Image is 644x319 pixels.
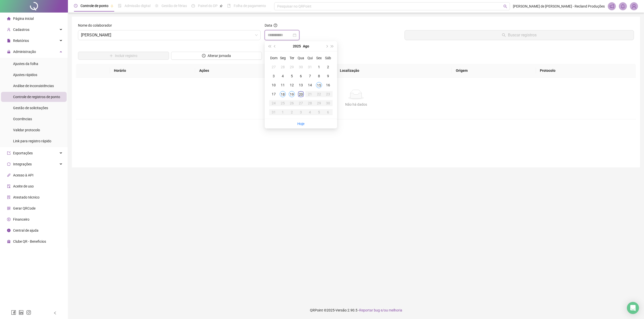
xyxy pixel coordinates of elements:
div: 1 [316,64,322,70]
div: 26 [289,100,295,106]
span: Validar protocolo [13,128,40,132]
button: next-year [324,41,329,51]
td: 2025-08-08 [314,72,324,81]
span: Data [265,23,272,27]
span: Gestão de férias [162,4,187,8]
div: 4 [307,109,313,115]
button: Alterar jornada [171,52,262,60]
div: 9 [325,73,331,79]
span: bell [621,4,625,9]
div: 18 [280,91,286,97]
td: 2025-08-20 [296,90,305,99]
div: 3 [271,73,277,79]
span: qrcode [7,207,11,210]
span: Relatórios [13,39,29,43]
td: 2025-08-31 [269,108,278,117]
td: 2025-08-14 [305,81,314,90]
td: 2025-08-30 [324,99,333,108]
span: Folha de pagamento [234,4,266,8]
th: Ações [195,64,271,78]
span: Controle de ponto [80,4,108,8]
td: 2025-08-16 [324,81,333,90]
span: user-add [7,28,11,31]
span: Atestado técnico [13,195,39,199]
td: 2025-08-07 [305,72,314,81]
button: month panel [303,41,309,51]
button: prev-year [272,41,278,51]
div: 8 [316,73,322,79]
span: sun [155,4,158,8]
th: Origem [452,64,536,78]
div: 14 [307,82,313,88]
span: Ajustes da folha [13,62,38,66]
td: 2025-08-13 [296,81,305,90]
td: 2025-09-04 [305,108,314,117]
td: 2025-08-03 [269,72,278,81]
td: 2025-08-04 [278,72,287,81]
div: 11 [280,82,286,88]
span: Link para registro rápido [13,139,51,143]
td: 2025-08-22 [314,90,324,99]
span: export [7,151,11,155]
span: Exportações [13,151,33,155]
td: 2025-08-09 [324,72,333,81]
span: file [7,39,11,42]
td: 2025-09-05 [314,108,324,117]
div: 22 [316,91,322,97]
th: Localização [336,64,452,78]
div: 24 [271,100,277,106]
div: 5 [316,109,322,115]
span: CAIO AUGUSTO CRISTALDO [81,30,258,40]
div: 31 [271,109,277,115]
div: 17 [271,91,277,97]
th: Ter [287,53,296,62]
div: 27 [298,100,304,106]
a: Hoje [297,122,304,126]
td: 2025-08-01 [314,62,324,72]
td: 2025-07-27 [269,62,278,72]
div: 28 [307,100,313,106]
div: 15 [316,82,322,88]
div: 3 [298,109,304,115]
span: home [7,17,11,20]
a: Alterar jornada [171,54,262,58]
td: 2025-09-02 [287,108,296,117]
td: 2025-08-10 [269,81,278,90]
td: 2025-08-29 [314,99,324,108]
td: 2025-08-23 [324,90,333,99]
th: Sáb [324,53,333,62]
span: dollar [7,218,11,221]
span: Central de ajuda [13,228,38,232]
button: Incluir registro [78,52,169,60]
span: pushpin [220,5,223,8]
button: super-prev-year [267,41,272,51]
span: Gerar QRCode [13,206,35,210]
span: facebook [11,310,16,315]
div: 6 [325,109,331,115]
div: 31 [307,64,313,70]
button: year panel [293,41,301,51]
span: pushpin [110,5,113,8]
div: 12 [289,82,295,88]
span: audit [7,184,11,188]
td: 2025-08-12 [287,81,296,90]
span: Gestão de solicitações [13,106,48,110]
td: 2025-08-19 [287,90,296,99]
span: Painel do DP [198,4,218,8]
span: Análise de inconsistências [13,84,54,88]
td: 2025-08-28 [305,99,314,108]
span: file-done [118,4,122,8]
th: Qui [305,53,314,62]
th: Protocolo [536,64,636,78]
span: [PERSON_NAME] de [PERSON_NAME] - Recland Produções [513,4,605,9]
span: gift [7,240,11,243]
span: Admissão digital [125,4,150,8]
div: 27 [271,64,277,70]
div: 10 [271,82,277,88]
td: 2025-08-26 [287,99,296,108]
span: linkedin [19,310,24,315]
th: Dom [269,53,278,62]
div: 21 [307,91,313,97]
span: dashboard [191,4,195,8]
span: Integrações [13,162,32,166]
